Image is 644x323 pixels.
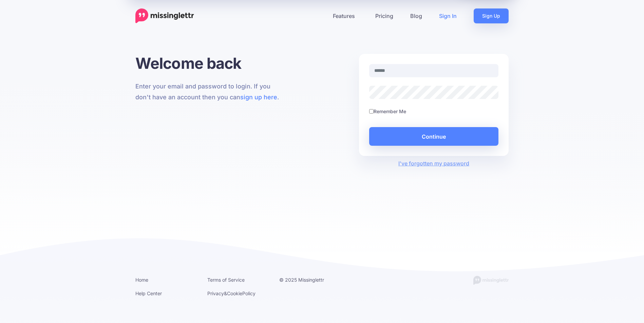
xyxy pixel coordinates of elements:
[374,107,406,115] label: Remember Me
[367,8,402,23] a: Pricing
[135,290,162,296] a: Help Center
[402,8,431,23] a: Blog
[227,290,242,296] a: Cookie
[324,8,367,23] a: Features
[207,290,224,296] a: Privacy
[207,277,245,283] a: Terms of Service
[135,277,148,283] a: Home
[369,127,498,146] button: Continue
[279,276,341,284] li: © 2025 Missinglettr
[474,8,509,23] a: Sign Up
[398,160,469,167] a: I've forgotten my password
[431,8,465,23] a: Sign In
[207,289,269,298] li: & Policy
[135,54,285,73] h1: Welcome back
[135,81,285,103] p: Enter your email and password to login. If you don't have an account then you can .
[240,94,277,101] a: sign up here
